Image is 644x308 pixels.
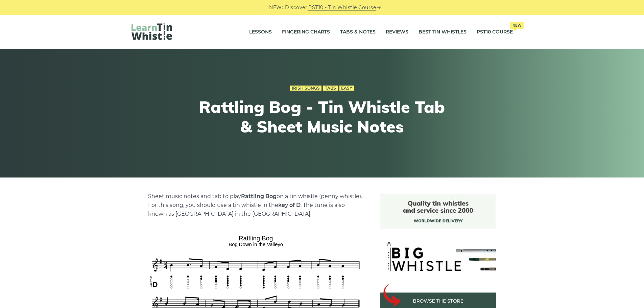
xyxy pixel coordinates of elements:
h1: Rattling Bog - Tin Whistle Tab & Sheet Music Notes [198,97,447,136]
a: PST10 CourseNew [477,24,513,41]
a: Lessons [249,24,272,41]
a: Reviews [386,24,408,41]
a: Tabs [323,86,338,91]
strong: key of D [278,202,301,208]
a: Easy [339,86,354,91]
a: Tabs & Notes [340,24,376,41]
p: Sheet music notes and tab to play on a tin whistle (penny whistle). For this song, you should use... [148,192,364,218]
strong: Rattling Bog [241,193,277,199]
img: LearnTinWhistle.com [132,23,172,40]
span: New [510,22,524,29]
a: Best Tin Whistles [419,24,467,41]
a: Fingering Charts [282,24,330,41]
a: Irish Songs [290,86,321,91]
